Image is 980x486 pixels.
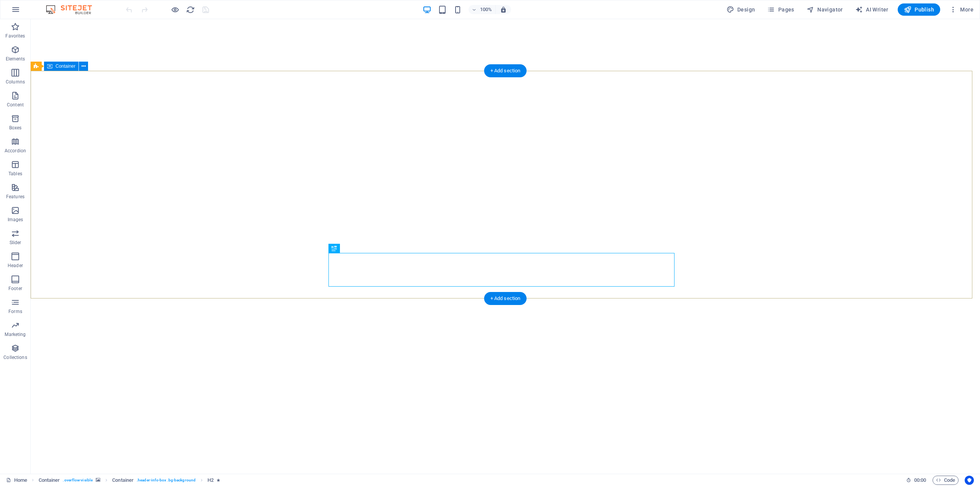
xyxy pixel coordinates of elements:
[764,3,797,16] button: Pages
[56,64,75,68] span: Container
[8,308,22,315] p: Forms
[914,476,926,485] span: 00 00
[6,79,25,85] p: Columns
[807,6,843,13] span: Navigator
[217,478,220,482] i: Element contains an animation
[855,6,889,13] span: AI Writer
[6,476,27,485] a: Click to cancel selection. Double-click to open Pages
[170,5,180,14] button: Click here to leave preview mode and continue editing
[480,5,492,14] h6: 100%
[6,194,24,200] p: Features
[727,6,755,13] span: Design
[804,3,846,16] button: Navigator
[767,6,794,13] span: Pages
[186,5,195,14] i: Reload page
[10,240,21,246] p: Slider
[63,476,93,485] span: . overflow-visible
[112,476,134,485] span: Click to select. Double-click to edit
[44,5,101,14] img: Editor Logo
[936,476,955,485] span: Code
[207,476,214,485] span: Click to select. Double-click to edit
[96,478,100,482] i: This element contains a background
[484,292,527,305] div: + Add section
[920,477,921,483] span: :
[5,331,26,338] p: Marketing
[7,102,24,108] p: Content
[8,217,23,223] p: Images
[933,476,959,485] button: Code
[898,3,940,16] button: Publish
[3,354,27,360] p: Collections
[724,3,758,16] button: Design
[8,171,22,177] p: Tables
[8,263,23,269] p: Header
[39,476,60,485] span: Click to select. Double-click to edit
[904,6,934,13] span: Publish
[965,476,974,485] button: Usercentrics
[137,476,196,485] span: . header-info-box .bg-background
[852,3,892,16] button: AI Writer
[9,125,22,131] p: Boxes
[949,6,973,13] span: More
[469,5,496,14] button: 100%
[39,476,220,485] nav: breadcrumb
[724,3,758,16] div: Design (Ctrl+Alt+Y)
[500,6,507,13] i: On resize automatically adjust zoom level to fit chosen device.
[484,64,527,77] div: + Add section
[186,5,195,14] button: reload
[5,33,25,39] p: Favorites
[5,148,26,154] p: Accordion
[8,285,22,292] p: Footer
[906,476,926,485] h6: Session time
[946,3,977,16] button: More
[6,56,25,62] p: Elements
